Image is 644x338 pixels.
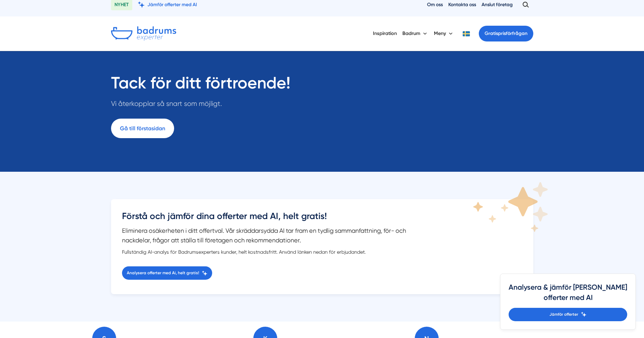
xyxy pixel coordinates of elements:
[111,26,176,41] img: Badrumsexperter.se logotyp
[434,25,454,43] button: Meny
[122,210,420,226] h3: Förstå och jämför dina offerter med AI, helt gratis!
[111,73,290,98] h1: Tack för ditt förtroende!
[479,26,533,41] a: Gratisprisförfrågan
[147,1,197,8] span: Jämför offerter med AI
[138,1,197,8] a: Jämför offerter med AI
[127,270,199,276] span: Analysera offerter med Ai, helt gratis!
[427,1,443,8] a: Om oss
[482,1,513,8] a: Anslut företag
[373,25,397,42] a: Inspiration
[509,308,627,321] a: Jämför offerter
[402,25,428,43] button: Badrum
[509,282,627,308] h4: Analysera & jämför [PERSON_NAME] offerter med AI
[111,98,290,112] p: Vi återkopplar så snart som möjligt.
[485,31,498,36] span: Gratis
[122,249,420,255] div: Fullständig AI-analys för Badrumsexperters kunder, helt kostnadsfritt. Använd länken nedan för er...
[122,266,212,280] a: Analysera offerter med Ai, helt gratis!
[448,1,476,8] a: Kontakta oss
[111,119,174,138] a: Gå till förstasidan
[122,226,420,245] p: Eliminera osäkerheten i ditt offertval. Vår skräddarsydda AI tar fram en tydlig sammanfattning, f...
[549,311,578,318] span: Jämför offerter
